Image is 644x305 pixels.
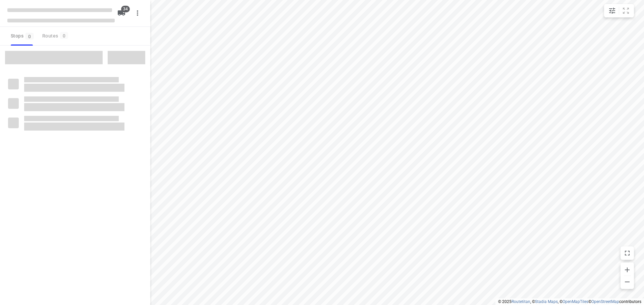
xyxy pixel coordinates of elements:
[591,299,619,304] a: OpenStreetMap
[498,299,641,304] li: © 2025 , © , © © contributors
[512,299,530,304] a: Routetitan
[604,4,634,17] div: small contained button group
[562,299,588,304] a: OpenMapTiles
[605,4,619,17] button: Map settings
[535,299,558,304] a: Stadia Maps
